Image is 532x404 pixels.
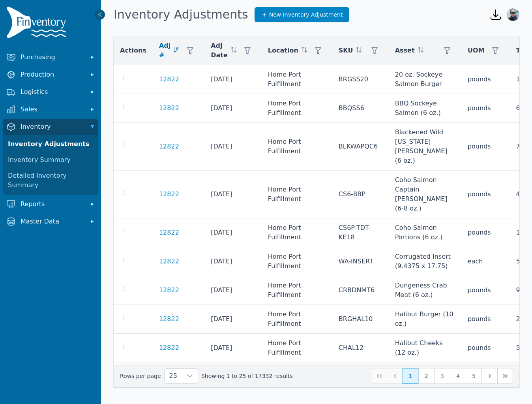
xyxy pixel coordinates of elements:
[204,123,262,171] td: [DATE]
[159,343,179,353] a: 12822
[332,171,389,218] td: CS6-8BP
[461,94,510,123] td: pounds
[468,46,485,55] span: UOM
[204,305,262,334] td: [DATE]
[21,122,84,132] span: Inventory
[461,305,510,334] td: pounds
[262,247,332,276] td: Home Port Fulfillment
[332,334,389,363] td: CHAL12
[5,152,96,168] a: Inventory Summary
[21,87,84,97] span: Logistics
[262,94,332,123] td: Home Port Fulfillment
[461,247,510,276] td: each
[389,171,461,218] td: Coho Salmon Captain [PERSON_NAME] (6-8 oz.)
[418,368,434,384] button: Page 2
[332,305,389,334] td: BRGHAL10
[159,103,179,113] a: 12822
[204,247,262,276] td: [DATE]
[21,217,84,226] span: Master Data
[481,368,497,384] button: Next Page
[389,305,461,334] td: Halibut Burger (10 oz.)
[389,94,461,123] td: BBQ Sockeye Salmon (6 oz.)
[21,53,84,62] span: Purchasing
[339,46,353,55] span: SKU
[389,247,461,276] td: Corrugated Insert (9.4375 x 17.75)
[466,368,481,384] button: Page 5
[262,171,332,218] td: Home Port Fulfillment
[165,369,182,383] span: Rows per page
[450,368,466,384] button: Page 4
[3,101,98,117] button: Sales
[21,105,84,114] span: Sales
[262,334,332,363] td: Home Port Fulfillment
[262,363,332,401] td: Home Port Fulfillment
[332,218,389,247] td: CS6P-TDT-KE18
[403,368,418,384] button: Page 1
[3,67,98,83] button: Production
[21,199,84,209] span: Reports
[159,190,179,199] a: 12822
[204,363,262,401] td: [DATE]
[332,363,389,401] td: HOTSS8P
[268,46,298,55] span: Location
[389,65,461,94] td: 20 oz. Sockeye Salmon Burger
[461,334,510,363] td: pounds
[204,94,262,123] td: [DATE]
[159,257,179,266] a: 12822
[159,75,179,84] a: 12822
[159,142,179,151] a: 12822
[461,218,510,247] td: pounds
[3,49,98,65] button: Purchasing
[461,276,510,305] td: pounds
[389,276,461,305] td: Dungeness Crab Meat (6 oz.)
[389,218,461,247] td: Coho Salmon Portions (6 oz.)
[21,70,84,79] span: Production
[159,314,179,324] a: 12822
[269,11,343,19] span: New Inventory Adjustment
[3,196,98,212] button: Reports
[204,171,262,218] td: [DATE]
[211,41,228,60] span: Adj Date
[262,123,332,171] td: Home Port Fulfillment
[332,276,389,305] td: CRBDNMT6
[332,123,389,171] td: BLKWAPQC6
[3,214,98,229] button: Master Data
[332,65,389,94] td: BRGSS20
[434,368,450,384] button: Page 3
[395,46,415,55] span: Asset
[389,123,461,171] td: Blackened Wild [US_STATE] [PERSON_NAME] (6 oz.)
[262,276,332,305] td: Home Port Fulfillment
[461,363,510,401] td: pounds
[204,276,262,305] td: [DATE]
[332,94,389,123] td: BBQSS6
[255,7,350,22] a: New Inventory Adjustment
[389,334,461,363] td: Halibut Cheeks (12 oz.)
[3,119,98,135] button: Inventory
[262,65,332,94] td: Home Port Fulfillment
[461,123,510,171] td: pounds
[204,334,262,363] td: [DATE]
[204,65,262,94] td: [DATE]
[461,171,510,218] td: pounds
[497,368,513,384] button: Last Page
[114,8,248,22] h1: Inventory Adjustments
[262,305,332,334] td: Home Port Fulfillment
[5,168,96,193] a: Detailed Inventory Summary
[120,46,146,55] span: Actions
[159,228,179,237] a: 12822
[204,218,262,247] td: [DATE]
[262,218,332,247] td: Home Port Fulfillment
[507,8,519,21] img: Karina Wright
[5,136,96,152] a: Inventory Adjustments
[201,372,293,380] span: Showing 1 to 25 of 17332 results
[159,286,179,295] a: 12822
[389,363,461,401] td: Hot Smoked Sockeye Salmon (8 oz.)
[332,247,389,276] td: WA-INSERT
[461,65,510,94] td: pounds
[3,84,98,100] button: Logistics
[159,41,170,60] span: Adj #
[6,6,69,41] img: Finventory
